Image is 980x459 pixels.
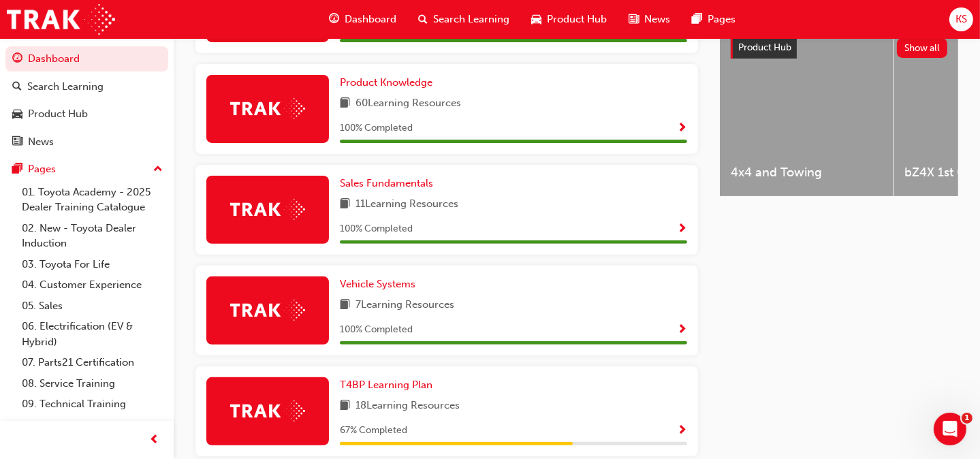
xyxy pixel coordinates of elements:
[520,5,618,33] a: car-iconProduct Hub
[340,322,413,338] span: 100 % Completed
[16,218,168,254] a: 02. New - Toyota Dealer Induction
[340,76,432,89] span: Product Knowledge
[12,163,22,176] span: pages-icon
[340,75,438,91] a: Product Knowledge
[329,11,339,28] span: guage-icon
[731,165,883,180] span: 4x4 and Towing
[897,38,948,58] button: Show all
[12,53,22,65] span: guage-icon
[708,12,736,27] span: Pages
[16,296,168,317] a: 05. Sales
[340,221,413,237] span: 100 % Completed
[731,37,947,59] a: Product HubShow all
[720,26,894,196] a: 4x4 and Towing
[433,12,509,27] span: Search Learning
[738,42,791,53] span: Product Hub
[962,413,973,424] span: 1
[692,11,702,28] span: pages-icon
[677,422,687,439] button: Show Progress
[681,5,746,33] a: pages-iconPages
[340,177,433,189] span: Sales Fundamentals
[16,394,168,415] a: 09. Technical Training
[355,297,454,314] span: 7 Learning Resources
[16,316,168,352] a: 06. Electrification (EV & Hybrid)
[5,129,168,155] a: News
[28,161,56,177] div: Pages
[27,79,104,95] div: Search Learning
[5,44,168,157] button: DashboardSearch LearningProduct HubNews
[16,274,168,296] a: 04. Customer Experience
[5,101,168,127] a: Product Hub
[340,297,350,314] span: book-icon
[12,108,22,121] span: car-icon
[340,377,438,393] a: T4BP Learning Plan
[677,221,687,238] button: Show Progress
[677,324,687,336] span: Show Progress
[340,176,439,191] a: Sales Fundamentals
[340,379,432,391] span: T4BP Learning Plan
[16,373,168,394] a: 08. Service Training
[547,12,607,27] span: Product Hub
[340,398,350,415] span: book-icon
[28,134,54,150] div: News
[418,11,428,28] span: search-icon
[318,5,407,33] a: guage-iconDashboard
[230,98,305,119] img: Trak
[340,121,413,136] span: 100 % Completed
[12,81,22,93] span: search-icon
[629,11,639,28] span: news-icon
[355,196,458,213] span: 11 Learning Resources
[5,157,168,182] button: Pages
[230,300,305,321] img: Trak
[5,46,168,72] a: Dashboard
[340,196,350,213] span: book-icon
[355,398,460,415] span: 18 Learning Resources
[16,182,168,218] a: 01. Toyota Academy - 2025 Dealer Training Catalogue
[16,415,168,436] a: 10. TUNE Rev-Up Training
[407,5,520,33] a: search-iconSearch Learning
[230,199,305,220] img: Trak
[340,423,407,439] span: 67 % Completed
[677,123,687,135] span: Show Progress
[7,4,115,35] img: Trak
[5,74,168,99] a: Search Learning
[677,120,687,137] button: Show Progress
[340,95,350,112] span: book-icon
[355,95,461,112] span: 60 Learning Resources
[340,278,415,290] span: Vehicle Systems
[12,136,22,148] span: news-icon
[230,400,305,422] img: Trak
[153,161,163,178] span: up-icon
[28,106,88,122] div: Product Hub
[150,432,160,449] span: prev-icon
[345,12,396,27] span: Dashboard
[677,321,687,338] button: Show Progress
[644,12,670,27] span: News
[16,352,168,373] a: 07. Parts21 Certification
[677,425,687,437] span: Show Progress
[16,254,168,275] a: 03. Toyota For Life
[949,7,973,31] button: KS
[340,276,421,292] a: Vehicle Systems
[618,5,681,33] a: news-iconNews
[955,12,967,27] span: KS
[531,11,541,28] span: car-icon
[934,413,966,445] iframe: Intercom live chat
[677,223,687,236] span: Show Progress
